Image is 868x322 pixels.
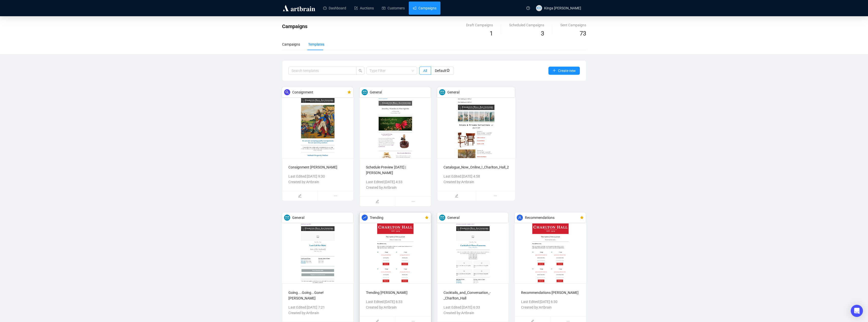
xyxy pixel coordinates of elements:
[537,6,541,11] span: KH
[285,90,289,94] span: search
[548,67,580,75] button: Create new
[444,290,502,301] p: Cocktails_and_Conversation_-_Charlton_Hall
[292,215,304,220] span: General
[423,69,427,73] span: All
[292,89,313,95] span: Consignment
[354,2,374,15] a: Auctions
[515,213,586,283] img: 6231eab2ab055e4123afce3a
[580,30,586,37] span: 73
[466,22,493,28] div: Draft Campaigns
[447,215,459,220] span: General
[444,179,509,185] p: Created by: Artbrain
[444,174,509,179] p: Last Edited: [DATE] 4:58
[366,185,425,190] p: Created by: Artbrain
[437,213,509,283] img: 630516cd2f802770b25b22ee
[282,23,307,29] span: Campaigns
[288,305,347,310] p: Last Edited: [DATE] 7:21
[440,216,444,219] span: mail
[560,22,586,28] div: Sent Campaigns
[544,6,581,10] span: Kinga [PERSON_NAME]
[444,310,502,316] p: Created by: Artbrain
[282,4,316,12] img: logo
[518,216,522,219] span: user
[525,215,555,220] span: Recommendations
[521,299,580,305] p: Last Edited: [DATE] 6:30
[288,179,347,185] p: Created by: Artbrain
[444,305,502,310] p: Last Edited: [DATE] 6:33
[366,290,425,295] p: Trending [PERSON_NAME]
[395,197,431,206] span: ellipsis
[382,2,405,15] a: Customers
[288,164,347,170] p: Consignment [PERSON_NAME]
[509,22,544,28] div: Scheduled Campaigns
[490,30,493,37] span: 1
[366,299,425,305] p: Last Edited: [DATE] 6:33
[541,30,544,37] span: 3
[363,216,366,219] span: rise
[437,87,515,158] img: 630516cd2f802770b25b22ef
[425,216,429,219] span: star
[282,213,354,283] img: 62e4e46cb17f3cb516959e18
[447,89,459,95] span: General
[521,305,580,310] p: Created by: Artbrain
[446,69,450,72] span: star
[363,90,366,94] span: mail
[360,87,431,158] img: 62e4e46cb17f3cb516959e1d
[558,68,576,73] span: Create new
[526,6,530,10] span: question-circle
[285,216,289,219] span: mail
[288,174,347,179] p: Last Edited: [DATE] 9:30
[552,69,556,72] span: plus
[435,69,450,73] span: Default
[580,216,584,219] span: star
[323,2,346,15] a: Dashboard
[366,164,425,176] p: Schedule Preview [DATE] | [PERSON_NAME]
[360,213,431,283] img: 6231eab2ab055e4123afce3c
[288,290,347,301] p: Going....Going...Gone! [PERSON_NAME]
[366,179,425,185] p: Last Edited: [DATE] 4:33
[444,164,509,170] p: Catalogue_Now_Online_!_Charlton_Hall_2
[851,305,863,317] div: Open Intercom Messenger
[366,305,425,310] p: Created by: Artbrain
[298,194,302,198] span: edit
[476,191,515,201] span: ellipsis
[370,215,383,220] span: Trending
[347,90,351,94] span: star
[288,67,357,75] input: Search templates
[455,194,458,198] span: edit
[282,42,300,47] div: Campaigns
[282,87,354,158] img: 63ff689cd869cb90a87256ff
[288,310,347,316] p: Created by: Artbrain
[370,89,382,95] span: General
[440,90,444,94] span: mail
[413,2,436,15] a: Campaigns
[308,42,324,47] div: Templates
[521,290,580,295] p: Recommendations [PERSON_NAME]
[376,200,379,203] span: edit
[359,69,362,72] span: search
[318,191,353,201] span: ellipsis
